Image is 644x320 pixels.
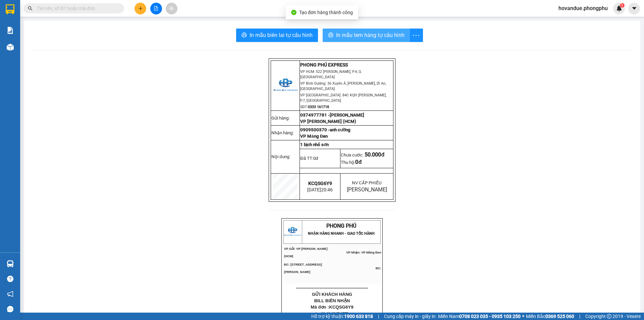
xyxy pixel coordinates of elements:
[341,160,362,165] span: Thu hộ:
[321,312,348,316] span: 20:46:08 [DATE]
[316,312,348,316] span: In :
[384,313,436,320] span: Cung cấp máy in - giấy in:
[312,292,352,297] span: GỬI KHÁCH HÀNG
[273,74,298,98] img: logo
[7,291,13,297] span: notification
[410,29,423,42] button: more
[459,314,521,319] strong: 0708 023 035 - 0935 103 250
[6,4,14,14] img: logo-vxr
[344,314,373,319] strong: 1900 633 818
[28,6,33,11] span: search
[300,127,330,132] span: 0909500370 -
[296,285,368,290] span: ----------------------------------------------
[376,267,381,270] span: ĐC:
[616,5,622,11] img: icon-new-feature
[271,154,290,159] span: Nội dung:
[323,29,410,42] button: printerIn mẫu tem hàng tự cấu hình
[311,305,353,310] span: Mã đơn :
[300,119,356,124] span: VP [PERSON_NAME] (HCM)
[620,3,625,8] sup: 1
[631,5,637,11] span: caret-down
[307,187,333,192] span: [DATE]
[7,276,13,282] span: question-circle
[311,313,373,320] span: Hỗ trợ kỹ thuật:
[300,70,362,79] span: VP HCM: 522 [PERSON_NAME], P.4, Q.[GEOGRAPHIC_DATA]
[7,260,14,267] img: warehouse-icon
[284,247,328,258] span: VP Gửi: VP [PERSON_NAME] (HCM)
[300,156,318,161] span: Đã TT:
[271,130,293,135] span: Nhận hàng:
[291,10,297,15] span: check-circle
[169,6,174,11] span: aim
[3,14,28,39] img: logo
[271,116,289,121] span: Gửi hàng:
[621,3,623,8] span: 1
[300,112,364,118] span: 0374977781 -
[326,223,356,229] span: PHONG PHÚ
[355,159,362,165] span: 0đ
[607,314,611,319] span: copyright
[166,3,177,14] button: aim
[328,32,333,39] span: printer
[308,105,329,109] strong: 0333 161718
[300,142,329,147] span: 1 bịch nhỏ sơn
[37,45,58,49] strong: 0333 161718
[410,31,423,40] span: more
[330,127,351,132] span: anh cường
[365,151,384,158] span: 50.000đ
[553,4,613,12] span: hovandue.phongphu
[378,313,379,320] span: |
[7,27,14,34] img: solution-icon
[308,231,375,236] strong: NHẬN HÀNG NHANH - GIAO TỐC HÀNH
[300,93,386,103] span: VP [GEOGRAPHIC_DATA]: 84C KQH [PERSON_NAME], P.7, [GEOGRAPHIC_DATA]
[352,180,382,185] span: NV CẤP PHIẾU
[236,29,318,42] button: printerIn mẫu biên lai tự cấu hình
[526,313,574,320] span: Miền Bắc
[284,224,301,240] img: logo
[7,306,13,312] span: message
[150,3,162,14] button: file-add
[300,105,329,109] span: SĐT:
[300,81,386,91] span: VP Bình Dương: 36 Xuyên Á, [PERSON_NAME], Dĩ An, [GEOGRAPHIC_DATA]
[284,263,322,274] span: ĐC: [STREET_ADDRESS][PERSON_NAME]
[347,186,387,193] span: [PERSON_NAME]
[299,10,353,15] span: Tạo đơn hàng thành công
[300,134,328,139] span: VP Măng Đen
[341,152,384,157] span: Chưa cước:
[135,3,146,14] button: plus
[314,298,350,303] span: BILL BIÊN NHẬN
[7,44,14,51] img: warehouse-icon
[438,313,521,320] span: Miền Nam
[321,187,333,192] span: 20:46
[628,3,640,14] button: caret-down
[545,314,574,319] strong: 0369 525 060
[29,35,99,44] span: VP [GEOGRAPHIC_DATA]: 84C KQH [PERSON_NAME], P.7, [GEOGRAPHIC_DATA]
[138,6,143,11] span: plus
[29,45,58,49] span: SĐT:
[579,313,580,320] span: |
[308,181,332,186] span: KCQSG6Y9
[300,62,348,67] strong: PHONG PHÚ EXPRESS
[329,305,354,310] span: KCQSG6Y9
[241,32,247,39] span: printer
[336,31,405,39] span: In mẫu tem hàng tự cấu hình
[346,251,381,254] span: VP Nhận: VP Măng Đen
[330,112,364,118] span: [PERSON_NAME]
[29,21,75,34] span: VP Bình Dương: 36 Xuyên Á, [PERSON_NAME], Dĩ An, [GEOGRAPHIC_DATA]
[522,315,524,318] span: ⚪️
[37,5,116,12] input: Tìm tên, số ĐT hoặc mã đơn
[250,31,313,39] span: In mẫu biên lai tự cấu hình
[313,156,318,161] span: 0đ
[29,4,83,10] strong: PHONG PHÚ EXPRESS
[154,6,158,11] span: file-add
[29,11,91,20] span: VP HCM: 522 [PERSON_NAME], P.4, Q.[GEOGRAPHIC_DATA]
